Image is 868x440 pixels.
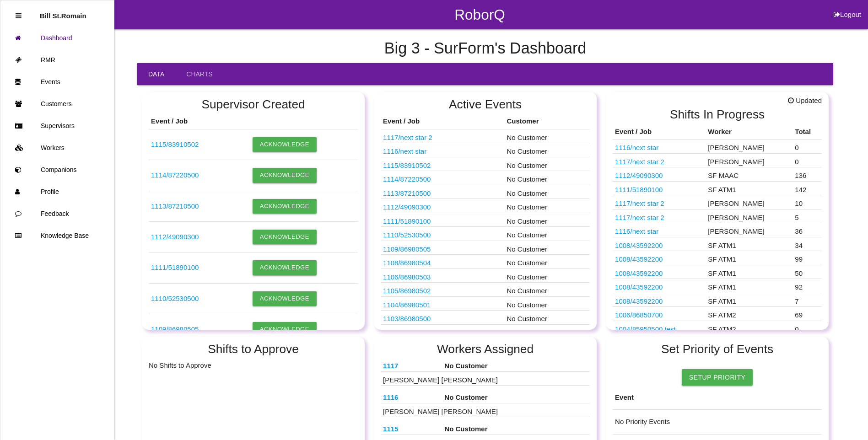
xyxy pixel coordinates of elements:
[16,5,22,27] div: Close
[253,230,317,244] button: Acknowledge
[613,181,706,195] td: 8.8/9.5 PINION GEAR TRAYS
[383,189,431,197] a: 1113/87210500
[381,199,504,213] td: 8.1 PINION GEAR TRAYS
[381,296,504,311] td: D1024903R1 - TMMTX ECI - CANISTER ASSY COAL
[149,283,250,314] td: HEMI COVER TIMING CHAIN VAC TRAY 0CD86761
[615,297,663,305] a: 1008/43592200
[706,195,793,209] td: [PERSON_NAME]
[613,209,706,223] td: N/A
[0,49,114,71] a: RMR
[613,237,822,251] tr: 43592200
[706,265,793,279] td: SF ATM1
[383,425,398,433] a: 1115
[613,251,822,265] tr: 43592200
[253,199,317,214] button: Acknowledge
[381,283,504,297] td: D1024903R1 - TMMTX ECI - CANISTER ASSY COAL
[383,134,432,141] a: 1117/next star 2
[505,255,590,269] td: No Customer
[505,283,590,297] td: No Customer
[149,191,250,221] td: TA349 VF TRAYS
[383,287,431,295] a: 1105/86980502
[613,209,822,223] tr: N/A
[613,140,822,154] tr: N/A
[0,225,114,247] a: Knowledge Base
[793,140,822,154] td: 0
[137,40,833,57] h4: Big 3 - SurForm 's Dashboard
[706,293,793,307] td: SF ATM1
[442,390,590,403] th: No Customer
[613,195,822,209] tr: N/A
[0,27,114,49] a: Dashboard
[613,181,822,195] tr: 8.8/9.5 PINION GEAR TRAYS
[0,71,114,93] a: Events
[383,301,431,309] a: 1104/86980501
[793,265,822,279] td: 50
[613,167,822,182] tr: 8.1 PINION GEAR TRAYS
[793,279,822,293] td: 92
[383,147,426,155] a: 1116/next star
[383,203,431,211] a: 1112/49090300
[788,96,822,106] span: Updated
[381,324,504,338] td: 0SD00094 DT WS BEV HALF SHAFT
[505,199,590,213] td: No Customer
[706,140,793,154] td: [PERSON_NAME]
[149,98,358,111] h2: Supervisor Created
[381,157,504,171] td: D1016648R03 ATK M865 PROJECTILE TRAY
[0,181,114,203] a: Profile
[613,223,706,237] td: N/A
[706,153,793,167] td: [PERSON_NAME]
[613,321,822,335] tr: 0SD00034
[793,124,822,140] th: Total
[253,322,317,337] button: Acknowledge
[793,293,822,307] td: 7
[706,209,793,223] td: [PERSON_NAME]
[383,231,431,239] a: 1110/52530500
[613,265,822,279] tr: 43592200
[613,321,706,335] td: 0SD00034
[613,223,822,237] tr: N/A
[615,241,663,249] a: 1008/43592200
[613,153,706,167] td: N/A
[613,343,822,356] h2: Set Priority of Events
[793,195,822,209] td: 10
[706,124,793,140] th: Worker
[706,167,793,182] td: SF MAAC
[615,255,663,263] a: 1008/43592200
[615,158,664,166] a: 1117/next star 2
[615,283,663,291] a: 1008/43592200
[149,314,250,345] td: D1024903R1 - TMMTX ECI - CANISTER ASSY COAL
[381,129,504,143] td: Part No. N/A
[615,311,663,319] a: 1006/86850700
[381,227,504,241] td: HEMI COVER TIMING CHAIN VAC TRAY 0CD86761
[793,321,822,335] td: 0
[613,124,706,140] th: Event / Job
[613,251,706,265] td: 43592200
[442,422,590,435] th: No Customer
[383,175,431,183] a: 1114/87220500
[383,273,431,281] a: 1106/86980503
[706,279,793,293] td: SF ATM1
[381,241,504,255] td: D1024903R1 - TMMTX ECI - CANISTER ASSY COAL
[253,137,317,152] button: Acknowledge
[793,237,822,251] td: 34
[381,171,504,185] td: TA350 VF TRAYS
[793,223,822,237] td: 36
[505,311,590,325] td: No Customer
[505,143,590,157] td: No Customer
[505,324,590,338] td: No Customer
[383,161,431,169] a: 1115/83910502
[706,181,793,195] td: SF ATM1
[706,251,793,265] td: SF ATM1
[253,291,317,306] button: Acknowledge
[613,265,706,279] td: 43592200
[149,160,250,191] td: TA350 VF TRAYS
[442,359,590,371] th: No Customer
[706,237,793,251] td: SF ATM1
[175,63,223,85] a: Charts
[381,311,504,325] td: Part No. N/A
[149,221,250,252] td: 8.1 PINION GEAR TRAYS
[0,137,114,159] a: Workers
[615,227,658,235] a: 1116/next star
[613,108,822,121] h2: Shifts In Progress
[613,167,706,182] td: 8.1 PINION GEAR TRAYS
